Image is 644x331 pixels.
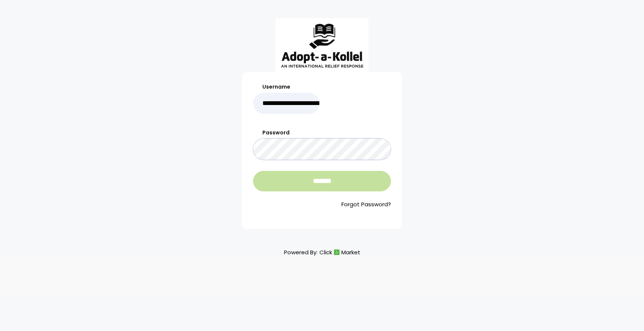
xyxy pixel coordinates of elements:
img: aak_logo_sm.jpeg [275,18,369,72]
label: Password [253,129,391,137]
p: Powered By: [284,247,360,257]
label: Username [253,83,319,91]
a: ClickMarket [319,247,360,257]
img: cm_icon.png [334,249,340,255]
a: Forgot Password? [253,200,391,209]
